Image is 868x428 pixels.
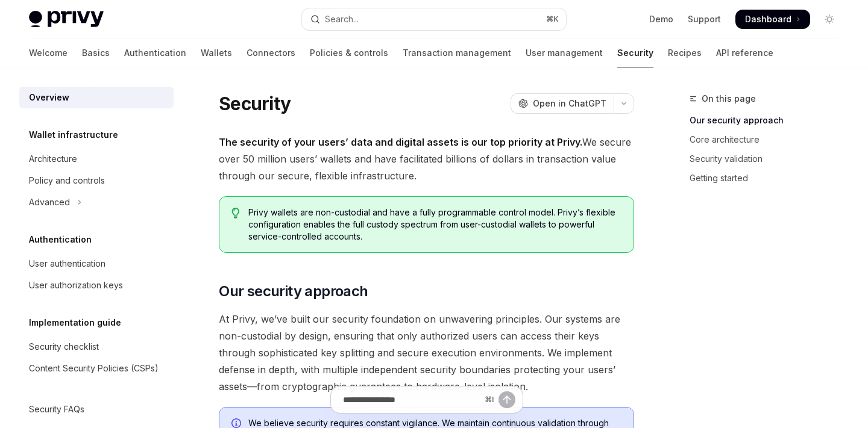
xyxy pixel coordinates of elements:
button: Send message [498,391,515,408]
a: Security validation [690,149,849,169]
a: Demo [649,13,673,25]
a: User management [526,39,603,67]
div: Security checklist [29,340,99,354]
a: API reference [716,39,773,67]
a: Content Security Policies (CSPs) [19,358,174,379]
a: Security checklist [19,336,174,358]
a: Security [617,39,653,67]
a: Wallets [201,39,232,67]
a: Dashboard [735,10,810,29]
a: Policy and controls [19,170,174,191]
a: User authorization keys [19,274,174,296]
span: We secure over 50 million users’ wallets and have facilitated billions of dollars in transaction ... [219,134,634,184]
button: Open in ChatGPT [511,93,614,114]
div: Content Security Policies (CSPs) [29,361,159,376]
span: Privy wallets are non-custodial and have a fully programmable control model. Privy’s flexible con... [248,206,621,243]
div: User authorization keys [29,278,123,293]
strong: The security of your users’ data and digital assets is our top priority at Privy. [219,136,582,148]
div: Overview [29,90,69,105]
span: ⌘ K [546,14,559,24]
a: Connectors [247,39,295,67]
button: Toggle Advanced section [19,191,174,213]
h1: Security [219,93,291,114]
a: User authentication [19,253,174,274]
svg: Tip [231,208,240,219]
span: Dashboard [745,13,791,25]
input: Ask a question... [343,386,480,413]
a: Policies & controls [310,39,388,67]
a: Recipes [668,39,702,67]
button: Open search [302,8,565,30]
button: Toggle dark mode [820,10,839,29]
a: Security FAQs [19,399,174,420]
span: Open in ChatGPT [533,98,606,110]
h5: Wallet infrastructure [29,128,118,142]
span: At Privy, we’ve built our security foundation on unwavering principles. Our systems are non-custo... [219,311,634,395]
a: Welcome [29,39,68,67]
div: Architecture [29,152,77,166]
div: Security FAQs [29,402,84,417]
h5: Authentication [29,232,92,247]
a: Our security approach [690,111,849,130]
a: Core architecture [690,130,849,149]
a: Architecture [19,148,174,170]
a: Authentication [124,39,186,67]
div: User authentication [29,256,105,271]
span: On this page [702,91,756,106]
a: Overview [19,87,174,108]
div: Search... [325,12,359,26]
a: Getting started [690,169,849,188]
img: light logo [29,11,104,28]
a: Support [688,13,721,25]
h5: Implementation guide [29,315,121,330]
div: Policy and controls [29,173,105,188]
div: Advanced [29,195,70,209]
span: Our security approach [219,282,368,301]
a: Transaction management [403,39,511,67]
a: Basics [82,39,110,67]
